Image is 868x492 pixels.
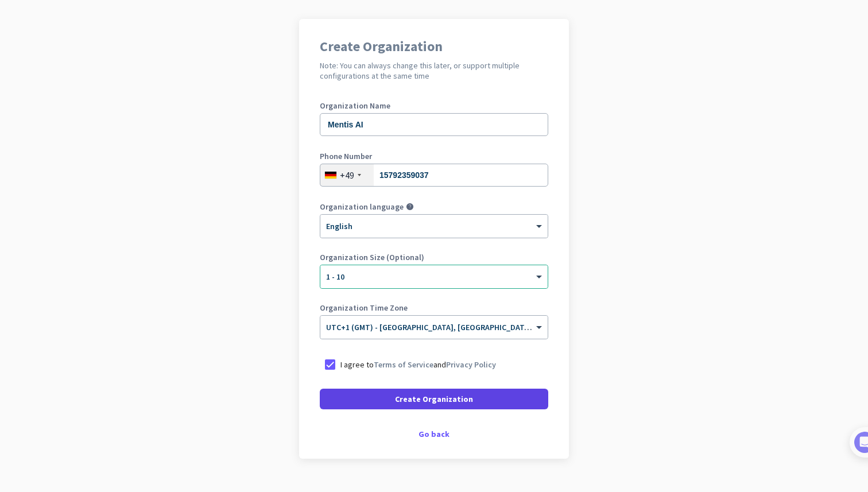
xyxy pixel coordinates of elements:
label: Organization Size (Optional) [320,253,548,261]
span: Create Organization [395,393,473,405]
button: Create Organization [320,389,548,409]
input: 30 123456 [320,164,548,187]
h1: Create Organization [320,40,548,53]
div: Go back [320,430,548,438]
label: Phone Number [320,152,548,160]
a: Terms of Service [374,359,433,370]
input: What is the name of your organization? [320,113,548,136]
div: +49 [340,169,354,181]
i: help [406,203,414,211]
label: Organization language [320,203,404,211]
p: I agree to and [340,359,496,370]
h2: Note: You can always change this later, or support multiple configurations at the same time [320,60,548,81]
label: Organization Name [320,102,548,110]
label: Organization Time Zone [320,304,548,312]
a: Privacy Policy [446,359,496,370]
